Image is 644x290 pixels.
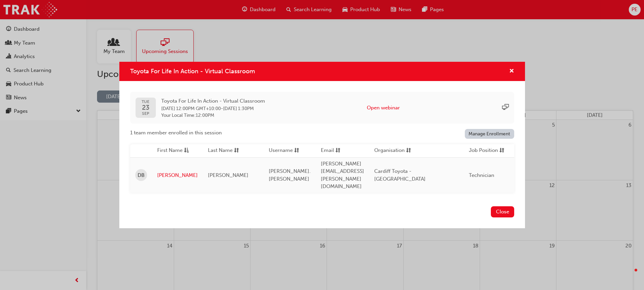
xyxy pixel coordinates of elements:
[208,147,233,155] span: Last Name
[142,111,149,116] span: SEP
[491,206,514,217] button: Close
[374,147,411,155] button: Organisationsorting-icon
[321,161,364,190] span: [PERSON_NAME][EMAIL_ADDRESS][PERSON_NAME][DOMAIN_NAME]
[294,147,299,155] span: sorting-icon
[161,97,265,118] div: -
[234,147,239,155] span: sorting-icon
[223,106,254,111] span: 23 Sep 2025 1:30PM
[157,147,194,155] button: First Nameasc-icon
[142,104,149,111] span: 23
[502,104,509,112] span: sessionType_ONLINE_URL-icon
[130,68,255,75] span: Toyota For Life In Action - Virtual Classroom
[157,147,183,155] span: First Name
[142,100,149,104] span: TUE
[269,147,293,155] span: Username
[406,147,411,155] span: sorting-icon
[469,147,498,155] span: Job Position
[621,267,637,283] iframe: Intercom live chat
[367,104,400,112] button: Open webinar
[374,168,426,182] span: Cardiff Toyota - [GEOGRAPHIC_DATA]
[161,97,265,105] span: Toyota For Life In Action - Virtual Classroom
[465,129,514,139] a: Manage Enrollment
[269,147,306,155] button: Usernamesorting-icon
[130,129,222,137] span: 1 team member enrolled in this session
[321,147,334,155] span: Email
[509,69,514,75] span: cross-icon
[469,172,494,178] span: Technician
[184,147,189,155] span: asc-icon
[157,172,198,179] a: [PERSON_NAME]
[208,172,248,178] span: [PERSON_NAME]
[208,147,245,155] button: Last Namesorting-icon
[321,147,358,155] button: Emailsorting-icon
[269,168,311,182] span: [PERSON_NAME].[PERSON_NAME]
[374,147,405,155] span: Organisation
[509,67,514,76] button: cross-icon
[161,106,221,111] span: 23 Sep 2025 12:00PM GMT+10:00
[335,147,340,155] span: sorting-icon
[161,112,265,118] span: Your Local Time : 12:00PM
[138,172,145,179] span: DB
[469,147,506,155] button: Job Positionsorting-icon
[119,62,525,228] div: Toyota For Life In Action - Virtual Classroom
[499,147,504,155] span: sorting-icon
